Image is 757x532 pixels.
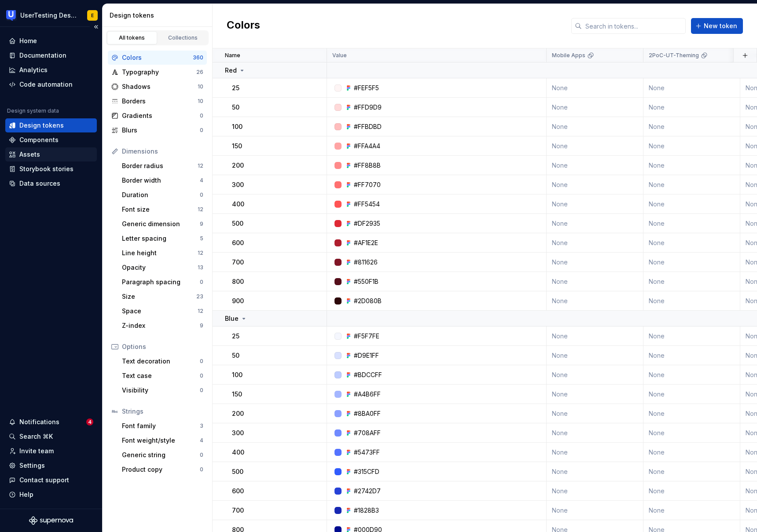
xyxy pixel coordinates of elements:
[90,21,102,33] button: Collapse sidebar
[547,214,643,233] td: None
[547,462,643,481] td: None
[6,10,17,21] img: 41adf70f-fc1c-4662-8e2d-d2ab9c673b1b.png
[547,291,643,311] td: None
[122,191,200,199] div: Duration
[122,307,198,316] div: Space
[118,173,207,187] a: Border width4
[354,200,380,209] div: #FF5454
[354,103,382,112] div: #FFD9D9
[643,423,740,443] td: None
[122,53,193,62] div: Colors
[19,476,69,484] div: Contact support
[118,369,207,383] a: Text case0
[118,383,207,397] a: Visibility0
[198,308,203,315] div: 12
[547,136,643,156] td: None
[547,253,643,272] td: None
[19,51,66,60] div: Documentation
[86,418,93,426] span: 4
[122,82,198,91] div: Shadows
[232,238,244,247] p: 600
[232,506,244,515] p: 700
[108,51,207,65] a: Colors360
[547,175,643,194] td: None
[232,258,244,267] p: 700
[643,404,740,423] td: None
[19,136,59,144] div: Components
[200,451,203,459] div: 0
[200,322,203,329] div: 9
[200,387,203,394] div: 0
[91,12,94,19] div: E
[122,451,200,459] div: Generic string
[225,52,240,59] p: Name
[232,371,243,379] p: 100
[196,69,203,76] div: 26
[232,161,244,170] p: 200
[232,390,242,399] p: 150
[122,249,198,257] div: Line height
[198,162,203,169] div: 12
[118,159,207,173] a: Border radius12
[5,429,97,444] button: Search ⌘K
[122,220,200,228] div: Generic dimension
[232,429,244,437] p: 300
[547,443,643,462] td: None
[122,126,200,135] div: Blurs
[354,467,379,476] div: #315CFD
[354,448,380,457] div: #5473FF
[118,217,207,231] a: Generic dimension9
[232,103,239,112] p: 50
[643,175,740,194] td: None
[354,161,381,170] div: #FF8B8B
[5,473,97,487] button: Contact support
[108,80,207,94] a: Shadows10
[118,304,207,318] a: Space12
[354,390,381,399] div: #A4B6FF
[110,11,209,20] div: Design tokens
[704,22,737,30] span: New token
[200,177,203,184] div: 4
[5,415,97,429] button: Notifications4
[232,200,244,209] p: 400
[118,246,207,260] a: Line height12
[122,205,198,214] div: Font size
[122,278,200,286] div: Paragraph spacing
[19,66,48,74] div: Analytics
[19,447,54,455] div: Invite team
[643,272,740,291] td: None
[643,214,740,233] td: None
[200,466,203,473] div: 0
[118,448,207,462] a: Generic string0
[232,219,243,228] p: 500
[354,371,382,379] div: #BDCCFF
[19,121,64,130] div: Design tokens
[200,112,203,119] div: 0
[108,109,207,123] a: Gradients0
[354,238,378,247] div: #AF1E2E
[354,219,380,228] div: #DF2935
[2,6,100,25] button: UserTesting Design SystemE
[19,461,45,470] div: Settings
[643,98,740,117] td: None
[354,409,381,418] div: #8BA0FF
[5,176,97,191] a: Data sources
[108,123,207,137] a: Blurs0
[198,98,203,105] div: 10
[643,501,740,520] td: None
[29,516,73,525] svg: Supernova Logo
[7,107,59,114] div: Design system data
[225,314,239,323] p: Blue
[232,487,244,495] p: 600
[643,78,740,98] td: None
[122,407,203,416] div: Strings
[19,165,73,173] div: Storybook stories
[200,358,203,365] div: 0
[118,462,207,477] a: Product copy0
[196,293,203,300] div: 23
[118,202,207,216] a: Font size12
[225,66,237,75] p: Red
[118,319,207,333] a: Z-index9
[232,297,244,305] p: 900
